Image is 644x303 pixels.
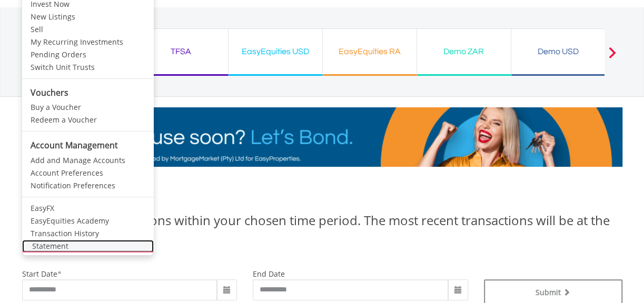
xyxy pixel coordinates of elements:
label: start date [22,269,57,279]
a: Transaction History [22,227,154,240]
a: Pending Orders [22,48,154,61]
div: Demo ZAR [423,44,504,59]
a: Notification Preferences [22,179,154,192]
a: EasyEquities Academy [22,215,154,227]
a: My Recurring Investments [22,36,154,48]
li: Vouchers [22,84,154,102]
a: Redeem a Voucher [22,114,154,126]
div: View all your transactions within your chosen time period. The most recent transactions will be a... [22,211,622,248]
a: Switch Unit Trusts [22,61,154,74]
label: end date [253,269,285,279]
button: Next [601,52,622,63]
div: EasyEquities RA [329,44,410,59]
a: Statement [22,240,154,252]
a: Add and Manage Accounts [22,154,154,167]
a: Buy a Voucher [22,101,154,114]
div: TFSA [141,44,222,59]
img: EasyMortage Promotion Banner [22,107,622,167]
a: Sell [22,23,154,36]
div: Demo USD [518,44,599,59]
li: Account Management [22,136,154,154]
a: EasyFX [22,202,154,215]
h1: Transaction History [22,177,622,201]
a: Account Preferences [22,167,154,179]
a: New Listings [22,11,154,23]
div: EasyEquities USD [235,44,316,59]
